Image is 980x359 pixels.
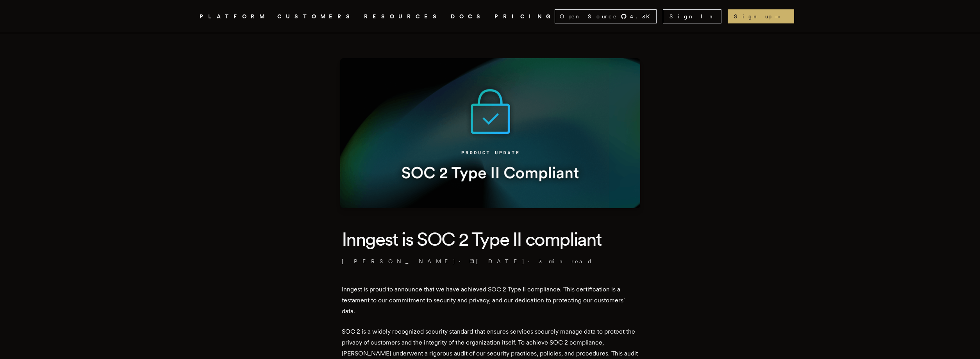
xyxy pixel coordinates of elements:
[342,284,639,317] p: Inngest is proud to announce that we have achieved SOC 2 Type II compliance. This certification i...
[364,12,441,21] button: RESOURCES
[560,13,618,20] span: Open Source
[342,257,639,265] p: · ·
[663,9,721,23] a: Sign In
[277,12,355,21] a: CUSTOMERS
[342,257,456,265] a: [PERSON_NAME]
[539,257,593,265] span: 3 min read
[728,9,794,23] a: Sign up
[630,13,655,20] span: 4.3 K
[451,12,485,21] a: DOCS
[340,58,640,208] img: Featured image for Inngest is SOC 2 Type II compliant blog post
[200,12,268,21] button: PLATFORM
[775,13,788,20] span: →
[342,227,639,251] h1: Inngest is SOC 2 Type II compliant
[494,12,555,21] a: PRICING
[469,257,525,265] span: [DATE]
